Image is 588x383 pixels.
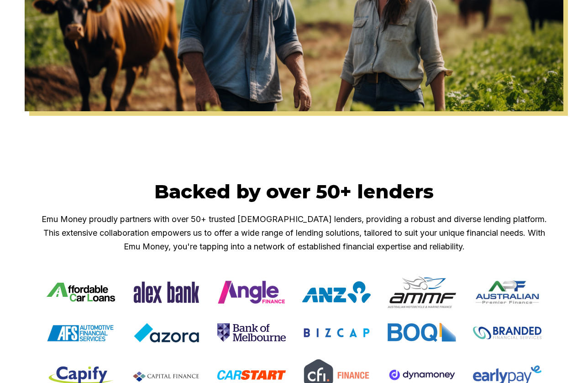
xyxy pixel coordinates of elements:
img: Alex Bank [132,279,200,305]
img: ANZ [302,281,371,303]
h2: Backed by over 50+ lenders [38,180,550,203]
img: Affordable Car Loans [47,283,115,302]
img: BOQ [388,322,456,343]
img: Dynamoney [388,369,456,382]
img: Bank of Melbourne [217,323,286,342]
img: CarStart Finance [217,369,286,381]
img: Azora [132,321,200,345]
img: Australian Motorcycle & Marine Finance [388,276,456,308]
p: Emu Money proudly partners with over 50+ trusted [DEMOGRAPHIC_DATA] lenders, providing a robust a... [38,212,550,254]
img: Branded Financial Services [473,326,541,339]
img: Angle Finance [217,280,286,304]
img: Automotive Financial Services [47,323,115,342]
img: Australian Premier Finance [473,278,541,306]
img: Bizcap [302,328,371,337]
